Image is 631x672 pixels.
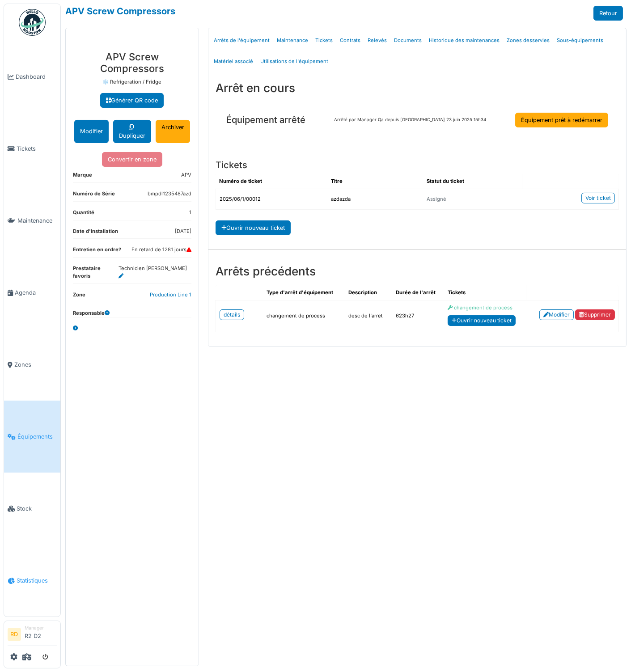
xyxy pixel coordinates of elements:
button: Modifier [74,120,109,143]
span: Statistiques [17,576,57,585]
span: Agenda [15,288,57,297]
li: RD [8,628,21,641]
a: Sous-équipements [553,30,607,51]
a: Statistiques [4,545,60,617]
p: ❄️ Refrigeration / Fridge [73,78,191,86]
a: APV Screw Compressors [65,6,175,17]
a: Ouvrir nouveau ticket [448,315,516,326]
a: Arrêts de l'équipement [210,30,273,51]
span: Zones [14,360,57,369]
dd: Technicien [PERSON_NAME] [119,265,191,280]
th: Numéro de ticket [216,174,327,189]
a: RD ManagerR2 D2 [8,625,57,646]
th: Tickets [444,285,527,300]
dd: En retard de 1281 jours [131,246,191,254]
dt: Date d'Installation [73,228,118,239]
a: Contrats [336,30,364,51]
td: changement de process [263,300,344,332]
a: Historique des maintenances [425,30,503,51]
dt: Entretien en ordre? [73,246,121,257]
h5: Équipement arrêté [226,114,305,125]
span: changement de process [454,304,512,311]
a: Production Line 1 [150,292,191,298]
div: Manager [25,625,57,631]
span: Tickets [17,144,57,153]
th: Durée de l'arrêt [392,285,444,300]
a: Relevés [364,30,390,51]
dt: Prestataire favoris [73,265,119,283]
a: Matériel associé [210,51,257,72]
a: Utilisations de l'équipement [257,51,332,72]
a: Stock [4,473,60,545]
a: Zones [4,329,60,401]
dt: Zone [73,291,85,302]
td: 2025/06/1/00012 [216,189,327,209]
span: Stock [17,504,57,513]
dd: [DATE] [175,228,191,235]
th: Type d'arrêt d'équipement [263,285,344,300]
dt: Numéro de Série [73,190,115,201]
a: Générer QR code [100,93,164,108]
a: Zones desservies [503,30,553,51]
span: Équipements [17,432,57,441]
dd: bmpdl1235487azd [148,190,191,198]
h3: APV Screw Compressors [73,51,191,75]
span: Assigné [427,196,446,202]
a: Voir ticket [581,193,615,203]
a: Dashboard [4,41,60,113]
h3: Arrêt en cours [216,81,619,95]
h3: Arrêts précédents [216,264,619,278]
a: Tickets [312,30,336,51]
a: changement de process [448,304,524,312]
td: desc de l'arret [345,300,392,332]
span: Maintenance [17,216,57,225]
h5: Tickets [216,160,619,170]
a: Maintenance [273,30,312,51]
a: Ouvrir nouveau ticket [216,220,291,235]
a: Modifier [539,309,574,320]
dt: Marque [73,171,92,182]
a: Supprimer [575,309,615,320]
div: Arrêté par Manager Qa depuis [GEOGRAPHIC_DATA] 23 juin 2025 15h34 [216,102,619,138]
a: Dupliquer [113,120,151,143]
a: Équipement prêt à redémarrer [515,113,608,127]
li: R2 D2 [25,625,57,644]
a: Documents [390,30,425,51]
a: Agenda [4,257,60,329]
a: Équipements [4,401,60,473]
th: Statut du ticket [423,174,523,189]
td: 623h27 [392,300,444,332]
td: azdazda [327,189,423,209]
img: Badge_color-CXgf-gQk.svg [19,9,46,36]
a: Archiver [156,120,190,143]
a: Tickets [4,113,60,185]
a: détails [220,309,244,320]
span: Dashboard [16,72,57,81]
a: Maintenance [4,185,60,257]
th: Titre [327,174,423,189]
dt: Quantité [73,209,94,220]
dd: 1 [189,209,191,216]
dt: Responsable [73,309,110,317]
a: Retour [593,6,623,21]
dd: APV [181,171,191,179]
th: Description [345,285,392,300]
